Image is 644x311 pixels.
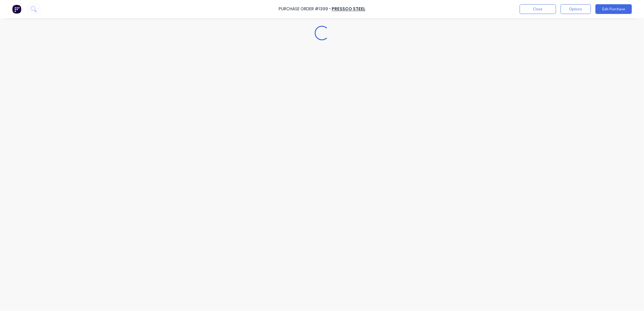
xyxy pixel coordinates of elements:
button: Options [561,4,591,14]
button: Edit Purchase [595,4,632,14]
button: Close [520,4,556,14]
a: pressco steel [332,6,365,12]
div: Purchase Order #1399 - [279,6,331,12]
img: Factory [12,5,21,14]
